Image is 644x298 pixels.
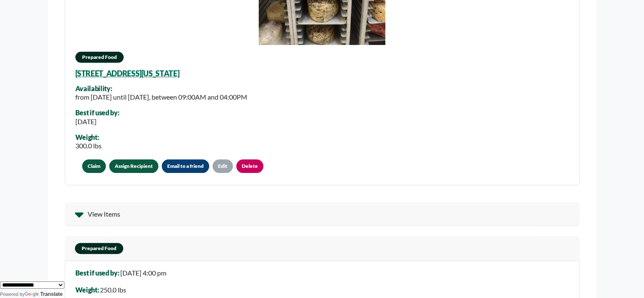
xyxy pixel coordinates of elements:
span: View Items [88,209,120,219]
div: Best if used by: [75,109,119,117]
a: Prepared Food [65,236,580,261]
a: Assign Recipient [109,159,158,173]
div: Availability: [75,85,247,92]
img: Google Translate [25,292,40,298]
a: Edit [213,159,233,173]
div: Weight: [75,134,102,141]
span: Best if used by: [75,269,119,277]
a: [STREET_ADDRESS][US_STATE] [75,69,180,78]
a: Translate [25,291,63,297]
span: [DATE] 4:00 pm [120,269,166,277]
button: Claim [82,159,106,173]
a: Delete [236,159,263,173]
span: Prepared Food [75,52,124,63]
div: 300.0 lbs [75,141,102,151]
button: Email to a friend [162,159,209,173]
span: Prepared Food [75,243,123,254]
div: [DATE] [75,117,119,127]
div: from [DATE] until [DATE], between 09:00AM and 04:00PM [75,92,247,102]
